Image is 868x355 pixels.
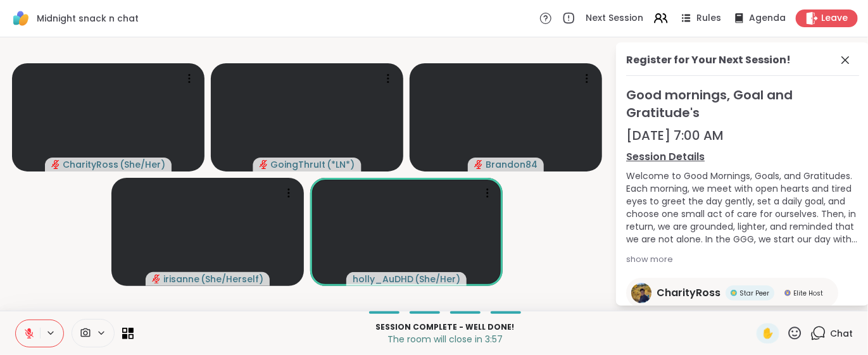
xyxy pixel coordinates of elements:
span: Leave [821,12,848,25]
span: ( She/Herself ) [201,273,263,285]
a: Session Details [626,149,859,165]
span: Chat [830,327,853,340]
span: Good mornings, Goal and Gratitude's [626,86,859,121]
img: Star Peer [731,290,737,296]
span: ( She/Her ) [415,273,460,285]
span: Star Peer [739,289,769,298]
div: Register for Your Next Session! [626,53,791,68]
div: [DATE] 7:00 AM [626,127,859,144]
span: CharityRoss [657,285,720,301]
span: CharityRoss [63,158,118,171]
span: GoingThruIt [271,158,326,171]
a: CharityRossCharityRossStar PeerStar PeerElite HostElite Host [626,278,838,308]
span: Elite Host [793,289,823,298]
span: Agenda [749,12,786,25]
span: ( She/Her ) [120,158,165,171]
span: Brandon84 [486,158,538,171]
span: audio-muted [474,160,483,169]
span: Midnight snack n chat [37,12,139,25]
p: Session Complete - well done! [141,321,749,333]
img: CharityRoss [631,283,651,303]
div: Welcome to Good Mornings, Goals, and Gratitudes. Each morning, we meet with open hearts and tired... [626,170,859,246]
img: Elite Host [784,290,791,296]
span: Rules [696,12,721,25]
span: ✋ [762,326,774,341]
span: irisanne [163,273,199,285]
span: holly_AuDHD [353,273,413,285]
span: audio-muted [152,275,161,283]
img: ShareWell Logomark [10,8,32,29]
span: audio-muted [260,160,268,169]
div: show more [626,253,859,266]
span: Next Session [586,12,643,25]
span: audio-muted [51,160,60,169]
p: The room will close in 3:57 [141,333,749,346]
